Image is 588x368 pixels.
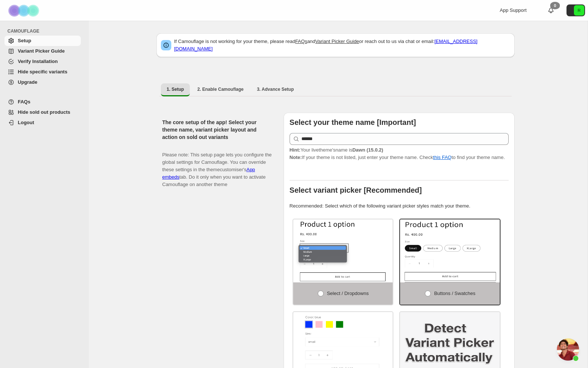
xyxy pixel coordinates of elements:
button: Avatar with initials R [566,4,585,16]
a: FAQs [295,39,307,44]
span: Verify Installation [18,59,58,64]
p: If Camouflage is not working for your theme, please read and or reach out to us via chat or email: [174,38,510,53]
span: CAMOUFLAGE [7,28,84,34]
a: Verify Installation [4,56,81,67]
img: Select / Dropdowns [293,219,393,282]
a: FAQs [4,97,81,107]
p: If your theme is not listed, just enter your theme name. Check to find your theme name. [290,146,509,161]
strong: Hint: [290,147,301,153]
span: Your live theme's name is [290,147,383,153]
a: Setup [4,36,81,46]
span: FAQs [18,99,30,105]
strong: Dawn (15.0.2) [352,147,383,153]
a: Variant Picker Guide [315,39,359,44]
b: Select your theme name [Important] [290,118,416,126]
span: 2. Enable Camouflage [197,86,244,92]
div: 0 [550,2,560,9]
span: Avatar with initials R [574,5,584,16]
b: Select variant picker [Recommended] [290,186,422,194]
p: Please note: This setup page lets you configure the global settings for Camouflage. You can overr... [162,144,272,188]
a: Hide specific variants [4,67,81,77]
h2: The core setup of the app! Select your theme name, variant picker layout and action on sold out v... [162,119,272,141]
span: Upgrade [18,79,37,85]
a: 0 [547,7,555,14]
a: Upgrade [4,77,81,87]
span: Hide specific variants [18,69,67,74]
p: Recommended: Select which of the following variant picker styles match your theme. [290,202,509,210]
span: Select / Dropdowns [327,291,369,296]
div: Chat öffnen [557,338,579,361]
img: Buttons / Swatches [400,219,500,282]
text: R [578,8,581,13]
a: Hide sold out products [4,107,81,117]
span: Hide sold out products [18,109,70,115]
span: Buttons / Swatches [434,291,475,296]
span: Variant Picker Guide [18,48,65,54]
span: Setup [18,38,31,43]
span: 3. Advance Setup [257,86,294,92]
span: App Support [500,7,526,13]
a: this FAQ [433,155,452,160]
a: Variant Picker Guide [4,46,81,56]
a: Logout [4,117,81,128]
img: Camouflage [6,0,43,21]
strong: Note: [290,155,302,160]
span: Logout [18,120,34,125]
span: 1. Setup [167,86,184,92]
